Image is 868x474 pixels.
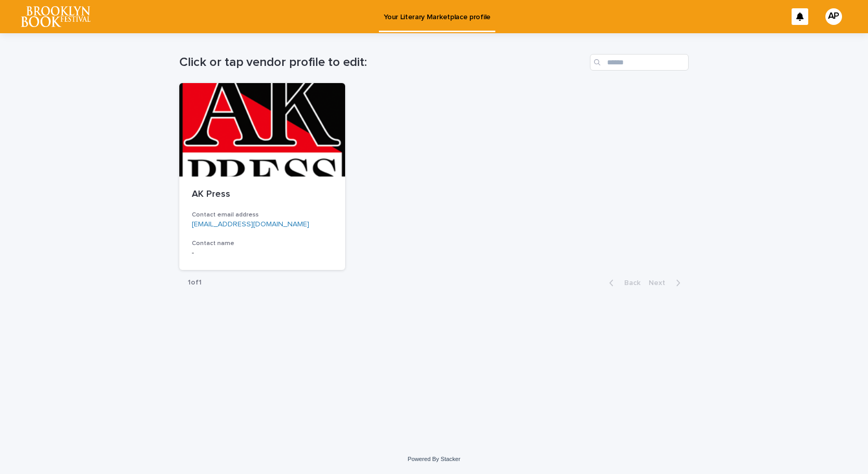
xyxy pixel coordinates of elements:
h3: Contact email address [192,211,333,219]
button: Back [601,278,645,288]
h1: Click or tap vendor profile to edit: [179,55,586,70]
button: Next [645,278,689,288]
p: 1 of 1 [179,270,210,295]
a: Powered By Stacker [407,456,460,462]
p: AK Press [192,189,333,200]
div: AP [825,8,842,25]
a: [EMAIL_ADDRESS][DOMAIN_NAME] [192,221,309,228]
a: AK PressContact email address[EMAIL_ADDRESS][DOMAIN_NAME]Contact name- [179,83,345,270]
img: l65f3yHPToSKODuEVUav [21,6,90,27]
span: Back [618,279,640,287]
p: - [192,249,333,258]
input: Search [590,54,689,71]
span: Next [649,279,672,287]
h3: Contact name [192,239,333,248]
